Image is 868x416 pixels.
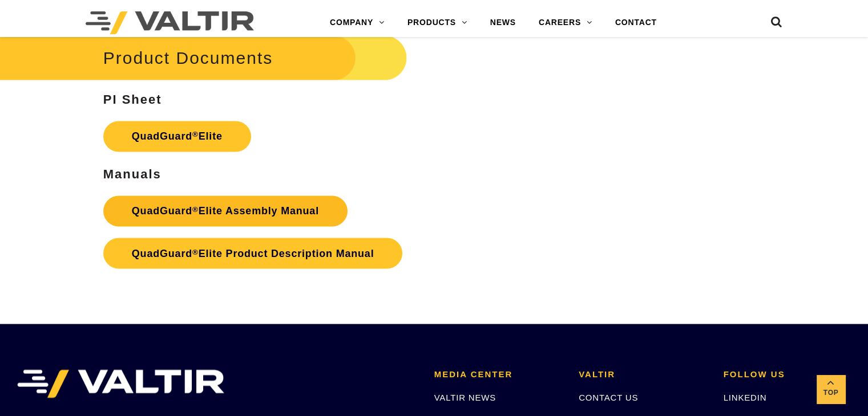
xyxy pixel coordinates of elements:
[479,11,527,34] a: NEWS
[192,205,199,214] sup: ®
[724,392,767,402] a: LINKEDIN
[434,369,562,379] h2: MEDIA CENTER
[817,386,845,399] span: Top
[396,11,479,34] a: PRODUCTS
[192,130,199,138] sup: ®
[318,11,396,34] a: COMPANY
[724,369,851,379] h2: FOLLOW US
[103,238,403,268] a: QuadGuard®Elite Product Description Manual
[579,392,638,402] a: CONTACT US
[103,121,251,152] a: QuadGuard®Elite
[579,369,706,379] h2: VALTIR
[604,11,668,34] a: CONTACT
[86,11,254,34] img: Valtir
[527,11,604,34] a: CAREERS
[192,247,199,256] sup: ®
[103,92,162,107] strong: PI Sheet
[817,375,845,403] a: Top
[434,392,496,402] a: VALTIR NEWS
[103,195,348,226] a: QuadGuard®Elite Assembly Manual
[103,167,162,181] strong: Manuals
[17,369,224,398] img: VALTIR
